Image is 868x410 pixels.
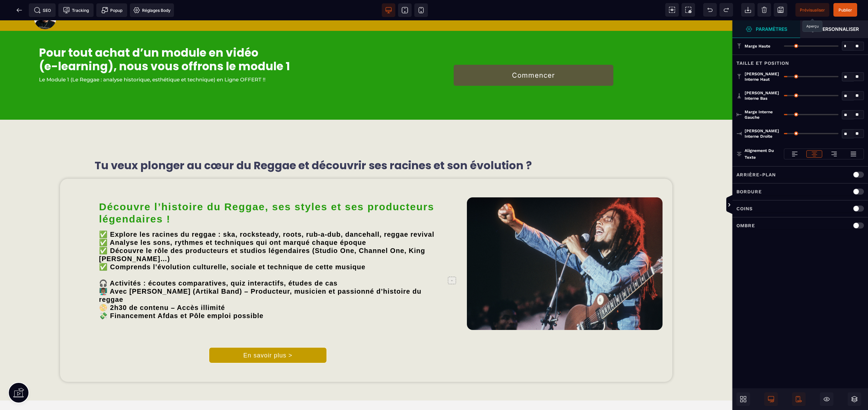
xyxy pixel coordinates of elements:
[732,20,800,38] span: Ouvrir le gestionnaire de styles
[99,208,437,301] text: ✅ Explore les racines du reggae : ska, rocksteady, roots, rub-a-dub, dancehall, reggae revival ✅ ...
[13,3,26,17] span: Retour
[732,195,739,215] span: Afficher les vues
[414,3,428,17] span: Voir mobile
[209,327,327,343] button: En savoir plus >
[732,55,868,67] div: Taille et position
[101,7,122,14] span: Popup
[792,392,806,406] span: Afficher le mobile
[95,137,633,153] text: Tu veux plonger au cœur du Reggae et découvrir ses racines et son évolution ?
[39,24,359,54] text: Pour tout achat d’un module en vidéo (e-learning), nous vous offrons le module 1
[63,7,89,14] span: Tracking
[774,3,787,17] span: Enregistrer
[682,3,695,17] span: Capture d'écran
[719,3,733,17] span: Rétablir
[756,26,787,32] strong: Paramètres
[736,204,753,213] p: Coins
[800,7,825,13] span: Prévisualiser
[833,3,857,17] span: Enregistrer le contenu
[382,3,395,17] span: Voir bureau
[58,3,94,17] span: Code de suivi
[736,188,762,196] p: Bordure
[39,54,359,64] text: Le Module 1 (Le Reggae : analyse historique, esthétique et technique) en Ligne OFFERT !!
[29,3,56,17] span: Métadata SEO
[736,392,750,406] span: Ouvrir les blocs
[665,3,679,17] span: Voir les composants
[741,3,755,17] span: Importer
[467,177,663,310] img: 74accfb81aee554872fd0ffbdbcf8335_sc_gettyimages-2695525.jpg
[454,44,613,65] button: Commencer
[820,26,859,32] strong: Personnaliser
[745,109,781,120] span: Marge interne gauche
[839,7,852,13] span: Publier
[745,71,781,82] span: [PERSON_NAME] interne haut
[745,43,770,49] span: Marge haute
[703,3,717,17] span: Défaire
[96,3,127,17] span: Créer une alerte modale
[736,221,755,230] p: Ombre
[745,90,781,101] span: [PERSON_NAME] interne bas
[133,7,171,14] span: Réglages Body
[795,3,829,17] span: Aperçu
[820,392,833,406] span: Masquer le bloc
[736,147,781,161] p: Alignement du texte
[34,7,51,14] span: SEO
[848,392,861,406] span: Ouvrir les calques
[764,392,778,406] span: Afficher le desktop
[398,3,412,17] span: Voir tablette
[736,171,776,179] p: Arrière-plan
[757,3,771,17] span: Nettoyage
[99,177,437,208] h2: Découvre l’histoire du Reggae, ses styles et ses producteurs légendaires !
[130,3,174,17] span: Favicon
[800,20,868,38] span: Ouvrir le gestionnaire de styles
[745,128,781,139] span: [PERSON_NAME] interne droite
